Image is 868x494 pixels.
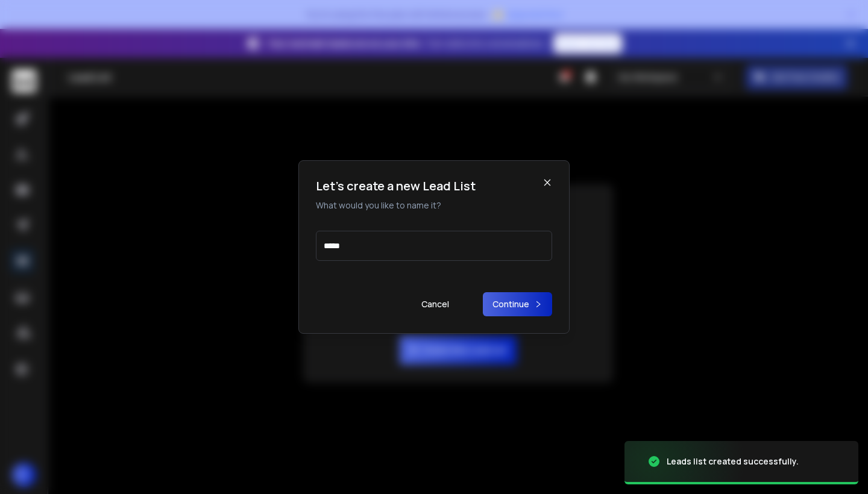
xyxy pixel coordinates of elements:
[483,292,552,316] button: Continue
[316,178,476,195] h1: Let's create a new Lead List
[316,199,476,211] p: What would you like to name it?
[667,455,799,467] div: Leads list created successfully.
[412,292,459,316] button: Cancel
